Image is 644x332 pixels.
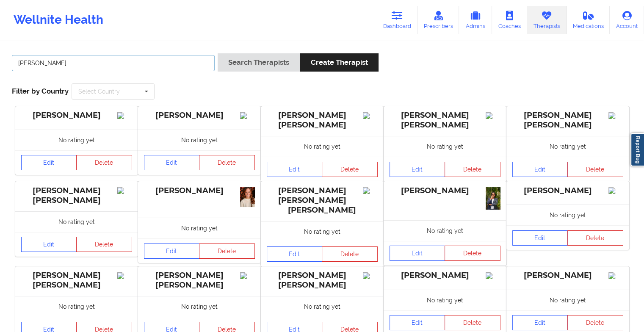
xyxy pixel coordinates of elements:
[512,186,623,196] div: [PERSON_NAME]
[486,187,500,210] img: 2c8adeb9-a5fb-41e0-abc5-5e9d22316eba_CMZ01915-Enhanced-NR.jpeg
[15,211,138,232] div: No rating yet
[610,6,644,34] a: Account
[240,187,255,207] img: 356ae559-a440-403b-8534-bc209345a685_Facetune_23-09-2024-15-46-24.jpeg
[390,186,500,196] div: [PERSON_NAME]
[459,6,492,34] a: Admins
[567,230,623,246] button: Delete
[384,290,506,310] div: No rating yet
[21,271,132,290] div: [PERSON_NAME] [PERSON_NAME]
[76,237,132,252] button: Delete
[445,246,500,261] button: Delete
[12,87,69,95] span: Filter by Country
[144,271,255,290] div: [PERSON_NAME] [PERSON_NAME]
[267,271,378,290] div: [PERSON_NAME] [PERSON_NAME]
[527,6,567,34] a: Therapists
[390,111,500,130] div: [PERSON_NAME] [PERSON_NAME]
[567,315,623,330] button: Delete
[267,246,323,262] a: Edit
[21,155,77,170] a: Edit
[76,155,132,170] button: Delete
[322,162,378,177] button: Delete
[138,218,261,238] div: No rating yet
[445,315,500,330] button: Delete
[512,111,623,130] div: [PERSON_NAME] [PERSON_NAME]
[300,53,378,72] button: Create Therapist
[608,112,623,119] img: Image%2Fplaceholer-image.png
[567,162,623,177] button: Delete
[144,243,200,259] a: Edit
[21,111,132,120] div: [PERSON_NAME]
[512,271,623,280] div: [PERSON_NAME]
[117,112,132,119] img: Image%2Fplaceholer-image.png
[21,237,77,252] a: Edit
[506,290,629,310] div: No rating yet
[486,272,500,279] img: Image%2Fplaceholer-image.png
[506,136,629,157] div: No rating yet
[267,162,323,177] a: Edit
[117,272,132,279] img: Image%2Fplaceholer-image.png
[630,133,644,166] a: Report Bug
[199,243,255,259] button: Delete
[390,246,445,261] a: Edit
[322,246,378,262] button: Delete
[492,6,527,34] a: Coaches
[240,272,255,279] img: Image%2Fplaceholer-image.png
[144,186,255,196] div: [PERSON_NAME]
[512,162,568,177] a: Edit
[267,111,378,130] div: [PERSON_NAME] [PERSON_NAME]
[567,6,610,34] a: Medications
[608,272,623,279] img: Image%2Fplaceholer-image.png
[486,112,500,119] img: Image%2Fplaceholer-image.png
[384,220,506,241] div: No rating yet
[117,187,132,194] img: Image%2Fplaceholer-image.png
[15,296,138,317] div: No rating yet
[445,162,500,177] button: Delete
[512,230,568,246] a: Edit
[199,155,255,170] button: Delete
[417,6,459,34] a: Prescribers
[390,162,445,177] a: Edit
[261,221,384,242] div: No rating yet
[512,315,568,330] a: Edit
[261,136,384,157] div: No rating yet
[15,130,138,150] div: No rating yet
[12,55,215,71] input: Search Keywords
[363,112,378,119] img: Image%2Fplaceholer-image.png
[144,155,200,170] a: Edit
[384,136,506,157] div: No rating yet
[506,205,629,225] div: No rating yet
[21,186,132,205] div: [PERSON_NAME] [PERSON_NAME]
[240,112,255,119] img: Image%2Fplaceholer-image.png
[363,272,378,279] img: Image%2Fplaceholer-image.png
[144,111,255,120] div: [PERSON_NAME]
[390,315,445,330] a: Edit
[138,296,261,317] div: No rating yet
[138,130,261,150] div: No rating yet
[608,187,623,194] img: Image%2Fplaceholer-image.png
[267,186,378,215] div: [PERSON_NAME] [PERSON_NAME] [PERSON_NAME]
[390,271,500,280] div: [PERSON_NAME]
[218,53,300,72] button: Search Therapists
[377,6,417,34] a: Dashboard
[363,187,378,194] img: Image%2Fplaceholer-image.png
[261,296,384,317] div: No rating yet
[78,89,120,94] div: Select Country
